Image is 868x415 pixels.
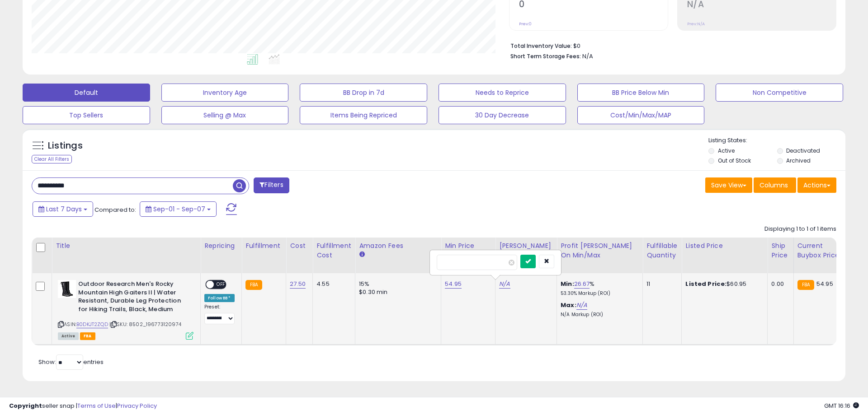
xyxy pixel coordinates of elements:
[561,290,636,297] p: 53.30% Markup (ROI)
[646,280,675,288] div: 11
[576,301,587,310] a: N/A
[161,106,289,124] button: Selling @ Max
[510,42,572,50] b: Total Inventory Value:
[439,106,566,124] button: 30 Day Decrease
[32,155,72,163] div: Clear All Filters
[56,241,197,251] div: Title
[161,84,289,102] button: Inventory Age
[290,280,306,289] a: 27.50
[797,241,844,260] div: Current Buybox Price
[9,402,157,410] div: seller snap | |
[685,280,726,288] b: Listed Price:
[140,201,217,217] button: Sep-01 - Sep-07
[58,280,76,298] img: 31YaEYbeSsL._SL40_.jpg
[153,205,205,214] span: Sep-01 - Sep-07
[204,241,238,251] div: Repricing
[300,84,427,102] button: BB Drop in 7d
[316,241,351,260] div: Fulfillment Cost
[816,280,833,288] span: 54.95
[759,181,788,190] span: Columns
[708,136,845,145] p: Listing States:
[786,147,820,154] label: Deactivated
[46,205,82,214] span: Last 7 Days
[254,177,289,193] button: Filters
[764,225,836,233] div: Displaying 1 to 1 of 1 items
[561,280,636,297] div: %
[439,84,566,102] button: Needs to Reprice
[117,401,157,410] a: Privacy Policy
[214,281,228,289] span: OFF
[245,280,262,290] small: FBA
[705,177,752,193] button: Save View
[359,280,434,288] div: 15%
[519,21,532,27] small: Prev: 0
[78,280,188,316] b: Outdoor Research Men's Rocky Mountain High Gaiters II | Water Resistant, Durable Leg Protection f...
[577,106,705,124] button: Cost/Min/Max/MAP
[510,40,830,51] li: $0
[359,241,437,251] div: Amazon Fees
[48,140,83,152] h5: Listings
[718,157,751,164] label: Out of Stock
[771,241,789,260] div: Ship Price
[23,84,150,102] button: Default
[109,321,181,328] span: | SKU: 8502_196773120974
[245,241,282,251] div: Fulfillment
[824,401,859,410] span: 2025-09-15 16:16 GMT
[204,304,235,324] div: Preset:
[797,177,836,193] button: Actions
[58,280,193,339] div: ASIN:
[685,241,764,251] div: Listed Price
[716,84,843,102] button: Non Competitive
[561,312,636,318] p: N/A Markup (ROI)
[80,332,95,340] span: FBA
[577,84,705,102] button: BB Price Below Min
[33,201,93,217] button: Last 7 Days
[300,106,427,124] button: Items Being Repriced
[58,332,79,340] span: All listings currently available for purchase on Amazon
[687,21,705,27] small: Prev: N/A
[582,52,593,61] span: N/A
[754,177,796,193] button: Columns
[561,241,639,260] div: Profit [PERSON_NAME] on Min/Max
[510,52,581,60] b: Short Term Storage Fees:
[290,241,309,251] div: Cost
[9,401,42,410] strong: Copyright
[77,401,116,410] a: Terms of Use
[76,321,108,328] a: B0DKJT2ZQD
[797,280,814,290] small: FBA
[359,288,434,296] div: $0.30 min
[646,241,678,260] div: Fulfillable Quantity
[771,280,786,288] div: 0.00
[499,280,510,289] a: N/A
[561,301,576,309] b: Max:
[574,280,590,289] a: 26.67
[38,358,104,366] span: Show: entries
[499,241,553,251] div: [PERSON_NAME]
[359,251,364,259] small: Amazon Fees.
[94,205,136,214] span: Compared to:
[445,241,491,251] div: Min Price
[786,157,811,164] label: Archived
[23,106,150,124] button: Top Sellers
[685,280,760,288] div: $60.95
[204,294,235,302] div: Follow BB *
[557,238,643,273] th: The percentage added to the cost of goods (COGS) that forms the calculator for Min & Max prices.
[561,280,574,288] b: Min:
[445,280,462,289] a: 54.95
[718,147,735,154] label: Active
[316,280,348,288] div: 4.55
